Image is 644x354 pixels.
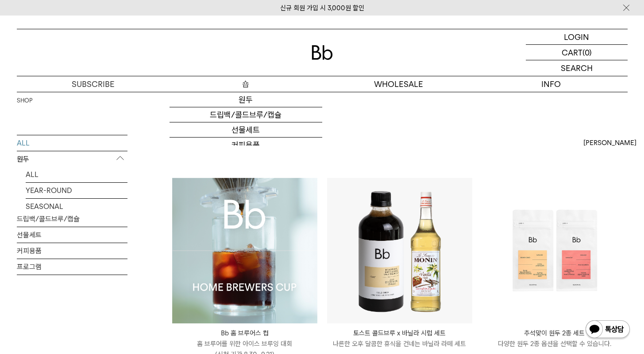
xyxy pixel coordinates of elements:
[26,167,127,182] a: ALL
[562,45,582,60] p: CART
[26,199,127,214] a: SEASONAL
[280,4,364,12] a: 신규 회원 가입 시 3,000원 할인
[564,29,589,44] p: LOGIN
[526,45,628,60] a: CART (0)
[327,338,472,349] p: 나른한 오후 달콤한 휴식을 건네는 바닐라 라떼 세트
[17,135,127,151] a: ALL
[327,328,472,338] p: 토스트 콜드브루 x 바닐라 시럽 세트
[561,60,593,76] p: SEARCH
[17,243,127,259] a: 커피용품
[17,227,127,243] a: 선물세트
[17,259,127,275] a: 프로그램
[582,45,592,60] p: (0)
[327,328,472,349] a: 토스트 콜드브루 x 바닐라 시럽 세트 나른한 오후 달콤한 휴식을 건네는 바닐라 라떼 세트
[526,29,628,45] a: LOGIN
[170,76,322,92] a: 숍
[170,122,322,138] a: 선물세트
[17,76,170,92] a: SUBSCRIBE
[170,107,322,122] a: 드립백/콜드브루/캡슐
[482,338,627,349] p: 다양한 원두 2종 옵션을 선택할 수 있습니다.
[170,138,322,153] a: 커피용품
[583,138,636,148] span: [PERSON_NAME]
[327,178,472,323] img: 토스트 콜드브루 x 바닐라 시럽 세트
[172,328,317,338] p: Bb 홈 브루어스 컵
[170,92,322,107] a: 원두
[17,151,127,167] p: 원두
[482,178,627,323] img: 추석맞이 원두 2종 세트
[475,76,628,92] p: INFO
[482,328,627,338] p: 추석맞이 원두 2종 세트
[17,96,32,105] a: SHOP
[482,328,627,349] a: 추석맞이 원두 2종 세트 다양한 원두 2종 옵션을 선택할 수 있습니다.
[172,178,317,323] img: Bb 홈 브루어스 컵
[17,211,127,227] a: 드립백/콜드브루/캡슐
[26,183,127,198] a: YEAR-ROUND
[585,319,631,341] img: 카카오톡 채널 1:1 채팅 버튼
[312,45,333,60] img: 로고
[322,76,475,92] p: WHOLESALE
